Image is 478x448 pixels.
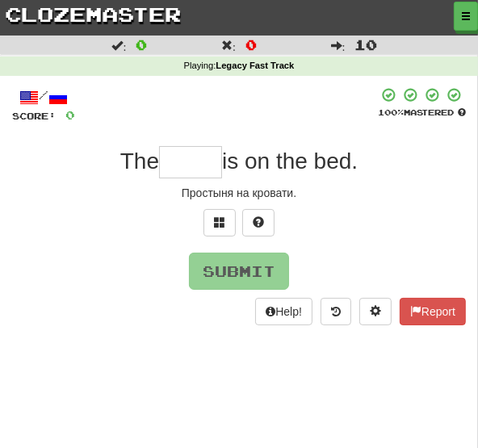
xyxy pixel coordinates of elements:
[378,107,404,117] span: 100 %
[378,107,466,118] div: Mastered
[216,61,294,70] strong: Legacy Fast Track
[111,40,126,51] span: :
[245,36,257,52] span: 0
[400,298,466,325] button: Report
[12,111,56,121] span: Score:
[12,87,75,107] div: /
[136,36,147,52] span: 0
[120,149,159,174] span: The
[189,253,289,290] button: Submit
[331,40,346,51] span: :
[65,108,75,122] span: 0
[255,298,312,325] button: Help!
[221,40,236,51] span: :
[242,209,275,237] button: Single letter hint - you only get 1 per sentence and score half the points! alt+h
[203,209,236,237] button: Switch sentence to multiple choice alt+p
[222,149,358,174] span: is on the bed.
[12,185,466,201] div: Простыня на кровати.
[355,36,378,52] span: 10
[321,298,351,325] button: Round history (alt+y)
